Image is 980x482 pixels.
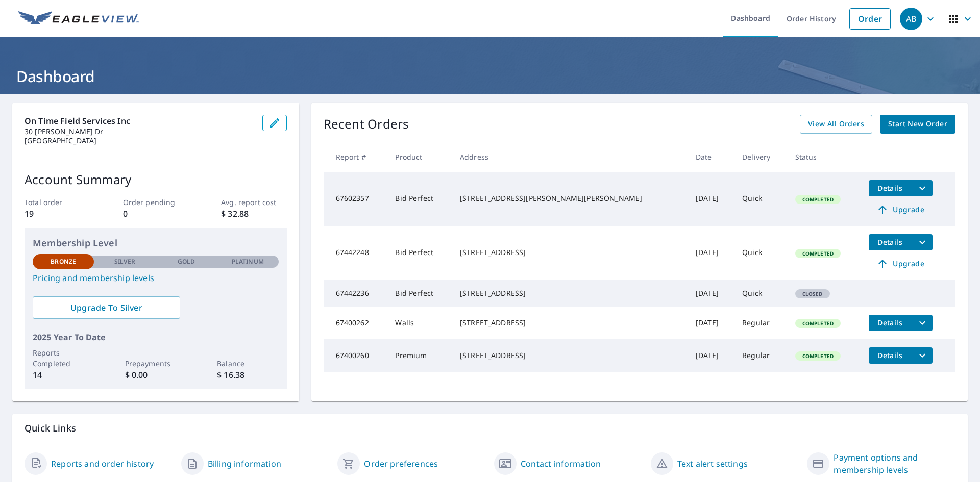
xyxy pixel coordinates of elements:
[677,458,748,470] a: Text alert settings
[849,8,891,30] a: Order
[387,307,452,339] td: Walls
[869,256,933,272] a: Upgrade
[24,197,90,208] p: Total order
[178,257,195,266] p: Gold
[880,115,955,134] a: Start New Order
[123,208,188,220] p: 0
[123,197,188,208] p: Order pending
[875,204,926,216] span: Upgrade
[324,142,387,172] th: Report #
[875,237,905,247] span: Details
[33,331,279,343] p: 2025 Year To Date
[912,315,933,331] button: filesDropdownBtn-67400262
[324,280,387,307] td: 67442236
[808,118,864,131] span: View All Orders
[324,339,387,372] td: 67400260
[688,307,734,339] td: [DATE]
[912,180,933,196] button: filesDropdownBtn-67602357
[875,183,905,193] span: Details
[460,318,679,328] div: [STREET_ADDRESS]
[796,320,840,327] span: Completed
[24,136,254,145] p: [GEOGRAPHIC_DATA]
[125,358,186,369] p: Prepayments
[41,302,172,313] span: Upgrade To Silver
[33,236,279,250] p: Membership Level
[875,258,926,270] span: Upgrade
[51,458,154,470] a: Reports and order history
[688,280,734,307] td: [DATE]
[324,307,387,339] td: 67400262
[51,257,76,266] p: Bronze
[796,196,840,203] span: Completed
[18,11,139,27] img: EV Logo
[787,142,861,172] th: Status
[869,347,912,364] button: detailsBtn-67400260
[24,208,90,220] p: 19
[217,358,278,369] p: Balance
[387,226,452,280] td: Bid Perfect
[221,208,286,220] p: $ 32.88
[834,451,955,476] a: Payment options and membership levels
[24,170,287,189] p: Account Summary
[796,352,840,360] span: Completed
[734,142,787,172] th: Delivery
[33,296,180,319] a: Upgrade To Silver
[114,257,136,266] p: Silver
[387,280,452,307] td: Bid Perfect
[221,197,286,208] p: Avg. report cost
[24,115,254,127] p: On Time Field Services Inc
[734,280,787,307] td: Quick
[24,127,254,136] p: 30 [PERSON_NAME] Dr
[912,234,933,250] button: filesDropdownBtn-67442248
[521,458,601,470] a: Contact information
[900,8,922,30] div: AB
[800,115,872,134] a: View All Orders
[24,422,955,435] p: Quick Links
[912,347,933,364] button: filesDropdownBtn-67400260
[324,172,387,226] td: 67602357
[688,172,734,226] td: [DATE]
[364,458,438,470] a: Order preferences
[688,142,734,172] th: Date
[12,66,968,87] h1: Dashboard
[460,350,679,361] div: [STREET_ADDRESS]
[452,142,688,172] th: Address
[796,290,829,297] span: Closed
[208,458,281,470] a: Billing information
[688,226,734,280] td: [DATE]
[324,115,409,134] p: Recent Orders
[217,369,278,381] p: $ 16.38
[387,142,452,172] th: Product
[796,250,840,257] span: Completed
[734,339,787,372] td: Regular
[387,339,452,372] td: Premium
[688,339,734,372] td: [DATE]
[888,118,947,131] span: Start New Order
[734,307,787,339] td: Regular
[460,288,679,298] div: [STREET_ADDRESS]
[460,247,679,258] div: [STREET_ADDRESS]
[387,172,452,226] td: Bid Perfect
[460,193,679,204] div: [STREET_ADDRESS][PERSON_NAME][PERSON_NAME]
[869,201,933,218] a: Upgrade
[869,315,912,331] button: detailsBtn-67400262
[324,226,387,280] td: 67442248
[734,226,787,280] td: Quick
[875,350,905,360] span: Details
[869,180,912,196] button: detailsBtn-67602357
[125,369,186,381] p: $ 0.00
[33,369,94,381] p: 14
[33,272,279,284] a: Pricing and membership levels
[875,318,905,327] span: Details
[869,234,912,250] button: detailsBtn-67442248
[232,257,264,266] p: Platinum
[33,347,94,369] p: Reports Completed
[734,172,787,226] td: Quick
